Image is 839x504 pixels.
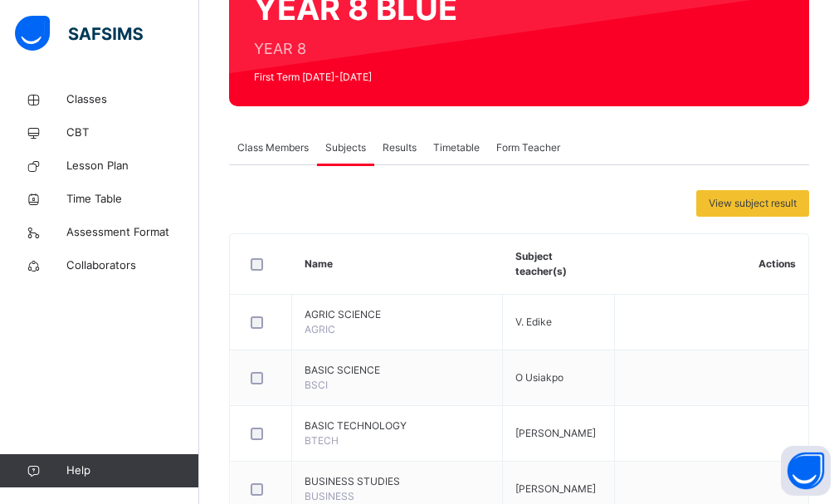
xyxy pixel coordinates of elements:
[305,490,354,502] span: BUSINESS
[15,16,143,51] img: safsims
[66,257,199,274] span: Collaborators
[503,234,615,295] th: Subject teacher(s)
[709,196,797,211] span: View subject result
[305,363,490,378] span: BASIC SCIENCE
[305,434,339,447] span: BTECH
[383,140,417,155] span: Results
[515,482,596,495] span: [PERSON_NAME]
[237,140,309,155] span: Class Members
[615,234,808,295] th: Actions
[515,427,596,439] span: [PERSON_NAME]
[496,140,560,155] span: Form Teacher
[66,125,199,141] span: CBT
[292,234,503,295] th: Name
[433,140,480,155] span: Timetable
[66,191,199,208] span: Time Table
[325,140,366,155] span: Subjects
[305,379,328,391] span: BSCI
[515,371,563,384] span: O Usiakpo
[66,224,199,241] span: Assessment Format
[66,91,199,108] span: Classes
[66,462,198,479] span: Help
[515,316,552,328] span: V. Edike
[254,70,457,85] span: First Term [DATE]-[DATE]
[305,418,490,433] span: BASIC TECHNOLOGY
[66,158,199,174] span: Lesson Plan
[305,307,490,322] span: AGRIC SCIENCE
[305,323,335,335] span: AGRIC
[781,446,831,496] button: Open asap
[305,474,490,489] span: BUSINESS STUDIES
